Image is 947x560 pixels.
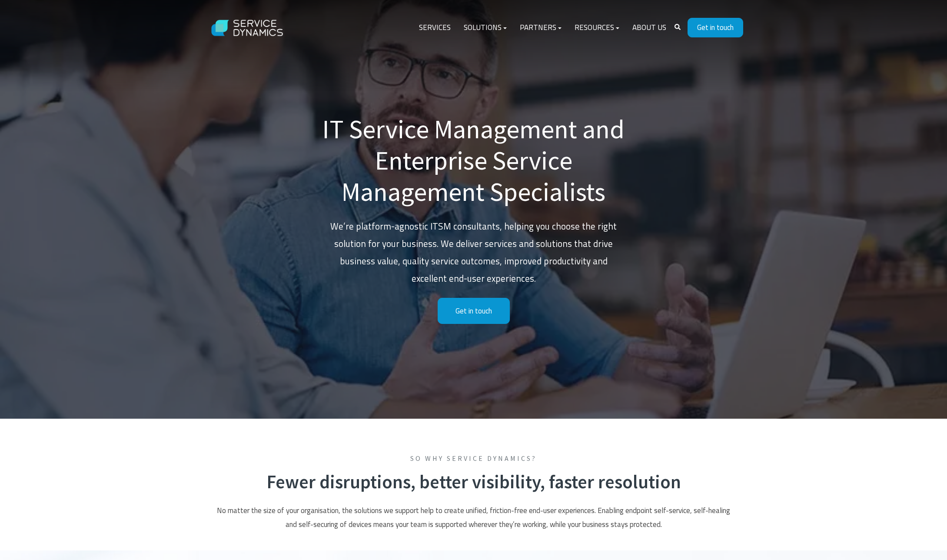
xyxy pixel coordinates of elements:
a: Partners [513,17,568,38]
a: Resources [568,17,626,38]
h1: IT Service Management and Enterprise Service Management Specialists [322,113,626,207]
p: We’re platform-agnostic ITSM consultants, helping you choose the right solution for your business... [322,218,626,287]
img: Service Dynamics Logo - White [204,11,291,45]
a: About Us [626,17,673,38]
a: Get in touch [688,18,743,37]
div: Navigation Menu [412,17,673,38]
a: Services [412,17,457,38]
a: Solutions [457,17,513,38]
span: So why Service Dynamics? [213,453,734,463]
p: No matter the size of your organisation, the solutions we support help to create unified, frictio... [213,503,734,532]
a: Get in touch [438,298,510,324]
h2: Fewer disruptions, better visibility, faster resolution [213,471,734,493]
